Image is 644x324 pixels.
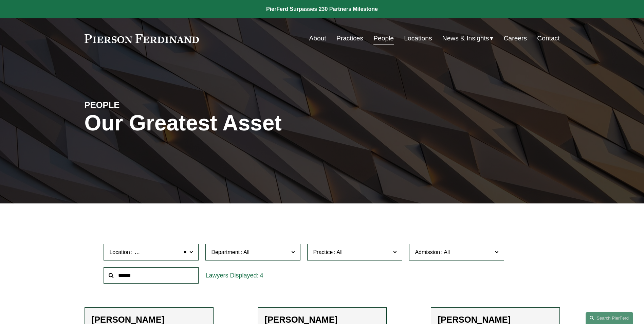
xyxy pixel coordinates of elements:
a: People [373,32,394,45]
h1: Our Greatest Asset [85,111,401,136]
span: 4 [260,272,263,279]
a: Careers [504,32,527,45]
a: Search this site [586,312,633,324]
span: Department [211,249,240,255]
a: About [309,32,326,45]
span: [GEOGRAPHIC_DATA] [133,248,190,257]
a: Locations [404,32,432,45]
a: folder dropdown [442,32,494,45]
span: News & Insights [442,33,489,44]
a: Contact [537,32,559,45]
h4: PEOPLE [85,100,203,110]
span: Admission [415,249,440,255]
span: Location [109,249,130,255]
a: Practices [336,32,363,45]
span: Practice [313,249,333,255]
